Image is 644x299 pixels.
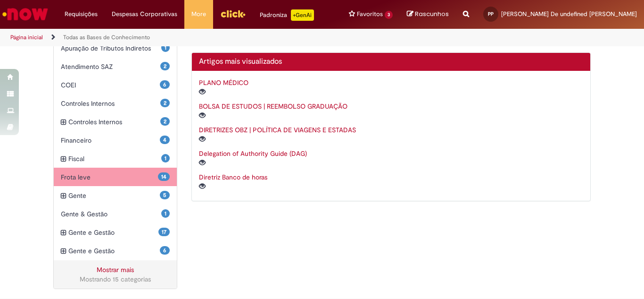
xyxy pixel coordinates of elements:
[160,191,170,199] span: 5
[54,149,177,168] div: expandir categoria Fiscal 1 Fiscal
[61,191,66,201] i: expandir categoria Gente
[488,11,494,17] span: PP
[61,274,170,284] div: Mostrando 15 categorias
[54,241,177,260] div: expandir categoria Gente e Gestão 6 Gente e Gestão
[54,131,177,150] div: 4 Financeiro
[54,205,177,223] div: 1 Gente & Gestão
[291,9,314,21] p: +GenAi
[68,246,160,256] span: Gente e Gestão
[68,117,160,127] span: Controles Internos
[158,172,170,181] span: 14
[54,186,177,205] div: expandir categoria Gente 5 Gente
[61,62,160,71] span: Atendimento SAZ
[61,209,161,219] span: Gente & Gestão
[199,102,347,111] a: BOLSA DE ESTUDOS | REEMBOLSO GRADUAÇÃO
[61,228,66,238] i: expandir categoria Gente e Gestão
[260,9,314,21] div: Padroniza
[112,9,177,19] span: Despesas Corporativas
[10,34,43,41] a: Página inicial
[63,34,150,41] a: Todas as Bases de Conhecimento
[160,99,170,107] span: 2
[415,9,449,18] span: Rascunhos
[61,246,66,256] i: expandir categoria Gente e Gestão
[54,94,177,113] div: 2 Controles Internos
[61,43,161,53] span: Apuração de Tributos Indiretos
[65,9,98,19] span: Requisições
[68,154,161,163] span: Fiscal
[160,62,170,70] span: 2
[160,80,170,89] span: 6
[199,149,307,158] a: Delegation of Authority Guide (DAG)
[54,223,177,242] div: expandir categoria Gente e Gestão 17 Gente e Gestão
[160,136,170,144] span: 4
[54,168,177,187] div: 14 Frota leve
[501,10,637,18] span: [PERSON_NAME] De undefined [PERSON_NAME]
[199,126,356,134] a: DIRETRIZES OBZ | POLÍTICA DE VIAGENS E ESTADAS
[61,136,160,145] span: Financeiro
[61,154,66,164] i: expandir categoria Fiscal
[161,154,170,162] span: 1
[68,191,160,200] span: Gente
[161,209,170,218] span: 1
[407,10,449,19] a: Rascunhos
[54,57,177,76] div: 2 Atendimento SAZ
[54,76,177,94] div: 6 COEI
[61,80,160,90] span: COEI
[160,246,170,255] span: 6
[61,99,160,108] span: Controles Internos
[160,117,170,126] span: 2
[220,7,246,21] img: click_logo_yellow_360x200.png
[385,11,393,19] span: 3
[54,39,177,58] div: 1 Apuração de Tributos Indiretos
[191,9,206,19] span: More
[68,228,158,237] span: Gente e Gestão
[199,78,248,87] a: PLANO MÉDICO
[61,117,66,128] i: expandir categoria Controles Internos
[199,173,267,181] a: Diretriz Banco de horas
[161,43,170,52] span: 1
[7,29,422,46] ul: Trilhas de página
[97,265,134,274] a: Mostrar mais
[158,228,170,236] span: 17
[61,172,158,182] span: Frota leve
[199,58,584,66] h2: Artigos mais visualizados
[357,9,383,19] span: Favoritos
[1,5,50,24] img: ServiceNow
[54,112,177,131] div: expandir categoria Controles Internos 2 Controles Internos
